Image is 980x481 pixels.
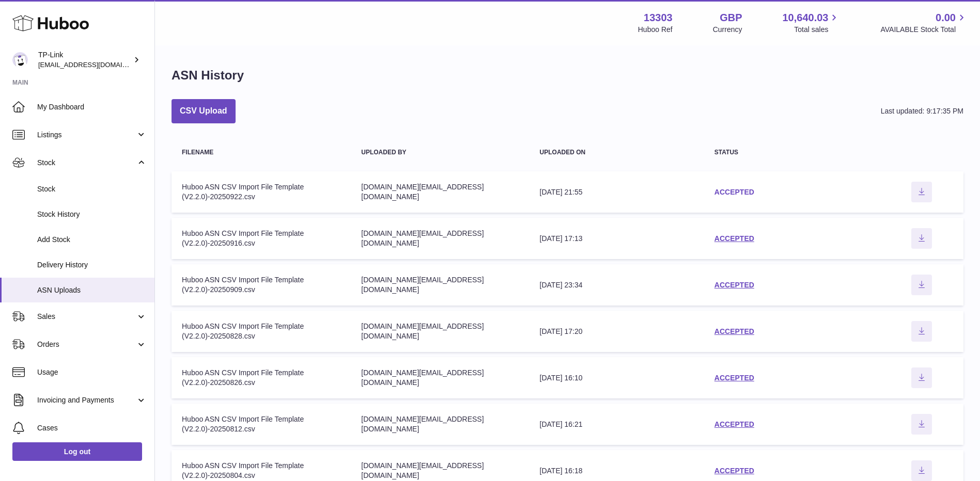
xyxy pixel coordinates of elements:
[361,182,519,202] div: [DOMAIN_NAME][EMAIL_ADDRESS][DOMAIN_NAME]
[794,25,840,35] span: Total sales
[714,467,754,475] a: ACCEPTED
[714,281,754,289] a: ACCEPTED
[182,229,340,248] div: Huboo ASN CSV Import File Template (V2.2.0)-20250916.csv
[540,187,694,197] div: [DATE] 21:55
[12,442,142,461] a: Log out
[530,139,704,166] th: Uploaded on
[182,275,340,295] div: Huboo ASN CSV Import File Template (V2.2.0)-20250909.csv
[37,395,136,405] span: Invoicing and Payments
[911,367,932,388] button: Download ASN file
[361,414,519,434] div: [DOMAIN_NAME][EMAIL_ADDRESS][DOMAIN_NAME]
[37,130,136,140] span: Listings
[37,235,147,245] span: Add Stock
[714,188,754,196] a: ACCEPTED
[172,99,236,123] button: CSV Upload
[361,461,519,480] div: [DOMAIN_NAME][EMAIL_ADDRESS][DOMAIN_NAME]
[37,340,136,349] span: Orders
[361,275,519,295] div: [DOMAIN_NAME][EMAIL_ADDRESS][DOMAIN_NAME]
[37,260,147,270] span: Delivery History
[704,139,879,166] th: Status
[182,322,340,341] div: Huboo ASN CSV Import File Template (V2.2.0)-20250828.csv
[540,466,694,476] div: [DATE] 16:18
[37,312,136,322] span: Sales
[714,374,754,382] a: ACCEPTED
[37,184,147,194] span: Stock
[638,25,673,35] div: Huboo Ref
[714,234,754,243] a: ACCEPTED
[540,373,694,383] div: [DATE] 16:10
[38,60,152,69] span: [EMAIL_ADDRESS][DOMAIN_NAME]
[361,322,519,341] div: [DOMAIN_NAME][EMAIL_ADDRESS][DOMAIN_NAME]
[911,460,932,481] button: Download ASN file
[911,414,932,435] button: Download ASN file
[911,182,932,202] button: Download ASN file
[38,50,131,70] div: TP-Link
[879,139,963,166] th: actions
[361,229,519,248] div: [DOMAIN_NAME][EMAIL_ADDRESS][DOMAIN_NAME]
[182,414,340,434] div: Huboo ASN CSV Import File Template (V2.2.0)-20250812.csv
[182,368,340,388] div: Huboo ASN CSV Import File Template (V2.2.0)-20250826.csv
[37,102,147,112] span: My Dashboard
[713,25,742,35] div: Currency
[881,106,963,116] div: Last updated: 9:17:35 PM
[880,11,968,35] a: 0.00 AVAILABLE Stock Total
[37,210,147,219] span: Stock History
[182,182,340,202] div: Huboo ASN CSV Import File Template (V2.2.0)-20250922.csv
[351,139,529,166] th: Uploaded by
[540,280,694,290] div: [DATE] 23:34
[37,158,136,168] span: Stock
[37,423,147,433] span: Cases
[911,321,932,342] button: Download ASN file
[540,327,694,336] div: [DATE] 17:20
[911,228,932,249] button: Download ASN file
[540,234,694,244] div: [DATE] 17:13
[37,285,147,295] span: ASN Uploads
[720,11,742,25] strong: GBP
[37,367,147,377] span: Usage
[714,420,754,428] a: ACCEPTED
[540,420,694,429] div: [DATE] 16:21
[911,275,932,295] button: Download ASN file
[936,11,956,25] span: 0.00
[172,139,351,166] th: Filename
[361,368,519,388] div: [DOMAIN_NAME][EMAIL_ADDRESS][DOMAIN_NAME]
[782,11,828,25] span: 10,640.03
[714,327,754,335] a: ACCEPTED
[782,11,840,35] a: 10,640.03 Total sales
[880,25,968,35] span: AVAILABLE Stock Total
[644,11,673,25] strong: 13303
[12,52,28,68] img: gaby.chen@tp-link.com
[172,67,244,84] h1: ASN History
[182,461,340,480] div: Huboo ASN CSV Import File Template (V2.2.0)-20250804.csv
